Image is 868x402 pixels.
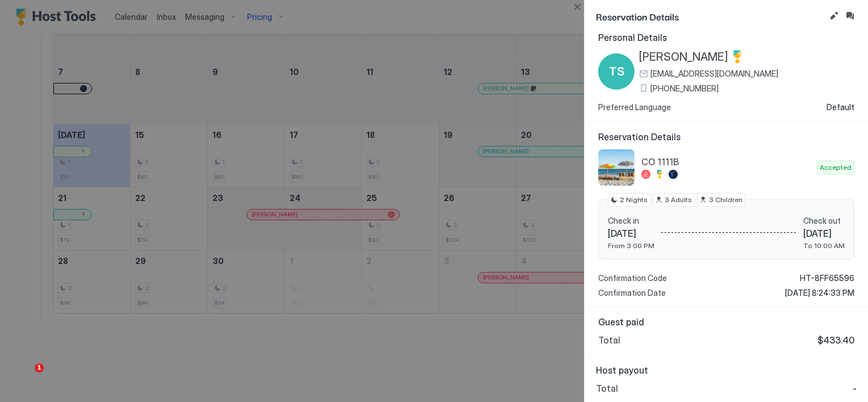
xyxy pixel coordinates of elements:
span: HT-8FF65596 [800,273,854,283]
span: [PHONE_NUMBER] [650,83,719,94]
span: Check in [608,216,654,226]
div: listing image [598,149,635,186]
button: Inbox [843,9,857,23]
span: $433.40 [817,334,854,346]
span: 2 Nights [620,195,648,205]
span: Reservation Details [598,131,854,143]
span: Total [598,334,620,346]
span: 3 Children [709,195,742,205]
span: Check out [803,216,845,226]
span: CO 1111B [641,156,812,167]
span: - [853,383,857,394]
span: Confirmation Date [598,288,666,298]
span: [EMAIL_ADDRESS][DOMAIN_NAME] [650,69,778,79]
span: Host payout [596,365,857,376]
span: TS [609,63,624,80]
span: Personal Details [598,32,854,43]
span: [DATE] 8:24:33 PM [785,288,854,298]
span: 1 [35,363,44,372]
span: Preferred Language [598,102,671,112]
span: Default [827,102,854,112]
span: From 3:00 PM [608,241,654,250]
span: To 10:00 AM [803,241,845,250]
span: Guest paid [598,316,854,328]
span: 3 Adults [665,195,692,205]
span: Total [596,383,618,394]
button: Edit reservation [827,9,841,23]
span: [DATE] [803,228,845,239]
span: Reservation Details [596,9,825,23]
span: [PERSON_NAME] [639,50,728,64]
span: Accepted [820,162,852,173]
span: Confirmation Code [598,273,667,283]
iframe: Intercom live chat [11,363,39,391]
span: [DATE] [608,228,654,239]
